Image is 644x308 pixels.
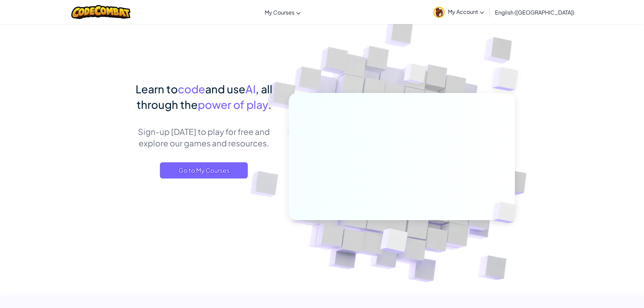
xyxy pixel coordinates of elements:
[261,3,304,21] a: My Courses
[268,98,271,111] span: .
[495,9,574,16] span: English ([GEOGRAPHIC_DATA])
[391,50,439,101] img: Overlap cubes
[178,82,205,96] span: code
[430,1,487,23] a: My Account
[481,188,532,237] img: Overlap cubes
[479,51,537,108] img: Overlap cubes
[492,3,578,21] a: English ([GEOGRAPHIC_DATA])
[265,9,294,16] span: My Courses
[363,214,424,270] img: Overlap cubes
[448,8,484,15] span: My Account
[245,82,256,96] span: AI
[198,98,268,111] span: power of play
[160,162,248,179] a: Go to My Courses
[129,126,279,149] p: Sign-up [DATE] to play for free and explore our games and resources.
[205,82,245,96] span: and use
[433,7,445,18] img: avatar
[136,82,178,96] span: Learn to
[71,5,130,19] img: CodeCombat logo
